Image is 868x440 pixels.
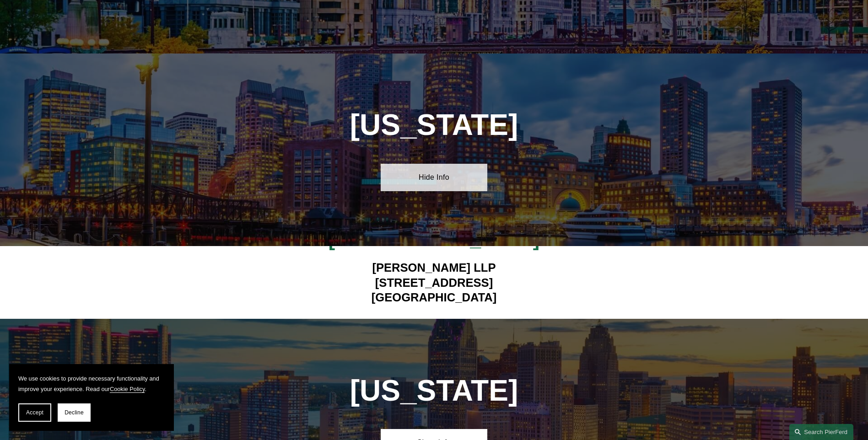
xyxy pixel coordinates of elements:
[58,403,91,422] button: Decline
[65,409,84,416] span: Decline
[18,373,165,394] p: We use cookies to provide necessary functionality and improve your experience. Read our .
[402,319,459,328] strong: View Lawyers
[301,260,567,305] h4: [PERSON_NAME] LLP [STREET_ADDRESS] [GEOGRAPHIC_DATA]
[327,374,541,408] h1: [US_STATE]
[402,319,467,328] span: ➔
[402,319,467,328] a: View Lawyers➔
[381,164,487,191] a: Hide Info
[18,403,51,422] button: Accept
[26,409,43,416] span: Accept
[789,424,853,440] a: Search this site
[9,364,174,431] section: Cookie banner
[110,386,145,392] a: Cookie Policy
[301,108,567,142] h1: [US_STATE]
